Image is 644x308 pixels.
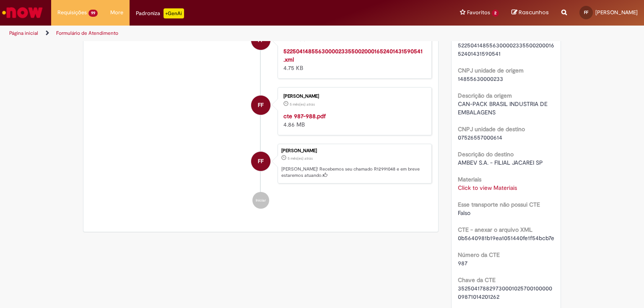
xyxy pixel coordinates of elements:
[258,151,264,171] span: FF
[458,251,500,259] b: Número da CTE
[458,184,517,192] a: Click to view Materiais
[519,8,549,16] span: Rascunhos
[290,102,315,107] time: 29/04/2025 16:12:07
[458,285,552,300] span: 35250417882973000102570010000009871014201262
[458,159,543,166] span: AMBEV S.A. - FILIAL JACAREI SP
[512,9,549,17] a: Rascunhos
[164,8,184,18] p: +GenAi
[458,259,467,267] span: 987
[288,156,313,161] span: 5 mês(es) atrás
[136,8,184,18] div: Padroniza
[458,234,554,242] span: 0b5640981b19ea1051440fe1f54bcb7e
[6,26,423,41] ul: Trilhas de página
[458,100,549,116] span: CAN-PACK BRASIL INDUSTRIA DE EMBALAGENS
[110,8,123,17] span: More
[57,8,87,17] span: Requisições
[458,75,503,83] span: 14855630000233
[1,4,44,21] img: ServiceNow
[251,152,270,171] div: Fabiana Fonseca
[56,30,118,36] a: Formulário de Atendimento
[458,67,524,74] b: CNPJ unidade de origem
[458,41,554,57] span: 52250414855630000233550020001652401431590541
[458,134,502,141] span: 07526557000614
[283,112,326,120] a: cte 987-988.pdf
[9,30,38,36] a: Página inicial
[458,226,532,233] b: CTE - anexar o arquivo XML
[492,10,499,17] span: 2
[290,102,315,107] span: 5 mês(es) atrás
[458,125,525,133] b: CNPJ unidade de destino
[281,148,427,153] div: [PERSON_NAME]
[467,8,490,17] span: Favoritos
[283,47,423,63] a: 52250414855630000233550020001652401431590541.xml
[283,94,423,99] div: [PERSON_NAME]
[595,9,638,16] span: [PERSON_NAME]
[584,10,588,15] span: FF
[283,47,423,72] div: 4.75 KB
[88,10,98,17] span: 99
[258,95,264,115] span: FF
[458,150,514,158] b: Descrição do destino
[458,201,540,208] b: Esse transporte não possui CTE
[458,209,470,217] span: Falso
[458,176,481,183] b: Materiais
[458,92,512,99] b: Descrição da origem
[281,166,427,179] p: [PERSON_NAME]! Recebemos seu chamado R12991048 e em breve estaremos atuando.
[458,276,496,284] b: Chave da CTE
[251,96,270,115] div: Fabiana Fonseca
[90,144,432,184] li: Fabiana Fonseca
[283,112,423,129] div: 4.86 MB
